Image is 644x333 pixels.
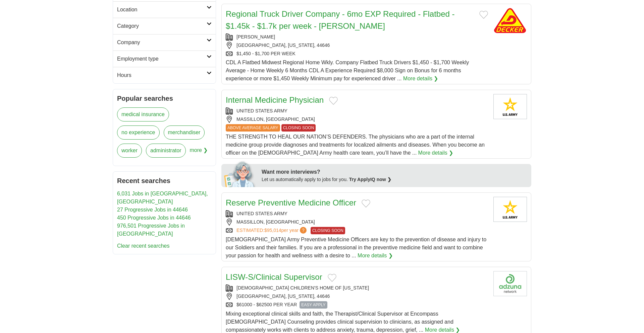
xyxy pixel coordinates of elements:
[113,18,216,34] a: Category
[226,219,488,226] div: MASSILLON, [GEOGRAPHIC_DATA]
[117,22,207,30] h2: Category
[226,311,453,333] span: Mixing exceptional clinical skills and faith, the Therapist/Clinical Supervisor at Encompass [DEM...
[117,6,207,14] h2: Location
[493,271,527,296] img: Company logo
[264,228,281,233] span: $95,014
[117,55,207,63] h2: Employment type
[236,108,287,113] a: UNITED STATES ARMY
[224,160,257,187] img: apply-iq-scientist.png
[236,34,275,39] a: [PERSON_NAME]
[117,191,208,204] a: 6,031 Jobs in [GEOGRAPHIC_DATA], [GEOGRAPHIC_DATA]
[117,93,212,103] h2: Popular searches
[113,51,216,67] a: Employment type
[226,301,488,309] div: $61000 - $62500 PER YEAR
[281,124,316,132] span: CLOSING SOON
[262,176,527,183] div: Let us automatically apply to jobs for you.
[479,11,488,19] button: Add to favorite jobs
[226,198,356,207] a: Reserve Preventive Medicine Officer
[117,71,207,79] h2: Hours
[113,67,216,83] a: Hours
[300,301,327,309] span: EASY APPLY
[226,134,485,156] span: THE STRENGTH TO HEAL OUR NATION’S DEFENDERS. The physicians who are a part of the internal medici...
[226,237,486,258] span: [DEMOGRAPHIC_DATA] Army Preventive Medicine Officers are key to the prevention of disease and inj...
[226,272,322,281] a: LISW-S/Clinical Supervisor
[117,176,212,186] h2: Recent searches
[262,168,527,176] div: Want more interviews?
[358,252,393,260] a: More details ❯
[117,107,169,121] a: medical insurance
[226,124,280,132] span: ABOVE AVERAGE SALARY
[226,95,324,104] a: Internal Medicine Physician
[190,144,208,162] span: more ❯
[117,126,160,140] a: no experience
[164,126,205,140] a: merchandiser
[226,50,488,57] div: $1,450 - $1,700 PER WEEK
[236,211,287,216] a: UNITED STATES ARMY
[236,227,308,234] a: ESTIMATED:$95,014per year?
[362,199,370,207] button: Add to favorite jobs
[117,144,142,158] a: worker
[226,116,488,123] div: MASSILLON, [GEOGRAPHIC_DATA]
[226,42,488,49] div: [GEOGRAPHIC_DATA], [US_STATE], 44646
[117,38,207,47] h2: Company
[226,9,455,30] a: Regional Truck Driver Company - 6mo EXP Required - Flatbed - $1.45k - $1.7k per week - [PERSON_NAME]
[226,60,469,81] span: CDL A Flatbed Midwest Regional Home Wkly. Company Flatbed Truck Drivers $1,450 - $1,700 Weekly Av...
[328,274,336,282] button: Add to favorite jobs
[113,34,216,51] a: Company
[311,227,345,234] span: CLOSING SOON
[226,284,488,292] div: [DEMOGRAPHIC_DATA] CHILDREN'S HOME OF [US_STATE]
[493,197,527,222] img: United States Army logo
[117,243,170,249] a: Clear recent searches
[226,293,488,300] div: [GEOGRAPHIC_DATA], [US_STATE], 44646
[418,149,453,157] a: More details ❯
[117,223,185,237] a: 976,501 Progressive Jobs in [GEOGRAPHIC_DATA]
[146,144,185,158] a: administrator
[117,215,191,221] a: 450 Progressive Jobs in 44646
[493,94,527,119] img: United States Army logo
[117,207,188,213] a: 27 Progressive Jobs in 44646
[113,1,216,18] a: Location
[300,227,307,234] span: ?
[329,97,338,105] button: Add to favorite jobs
[403,75,438,83] a: More details ❯
[493,8,527,33] img: Decker logo
[349,177,391,182] a: Try ApplyIQ now ❯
